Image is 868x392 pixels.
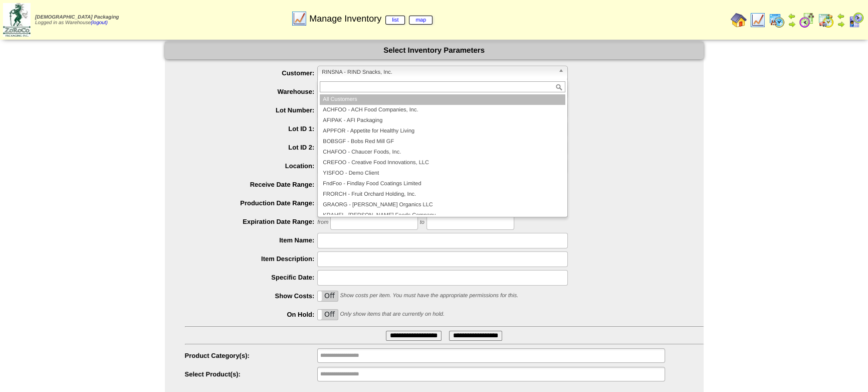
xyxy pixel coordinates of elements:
[317,219,328,225] span: from
[318,291,338,301] label: Off
[3,3,31,37] img: zoroco-logo-small.webp
[320,210,565,221] li: KRAHEI - [PERSON_NAME] Foods Company
[185,236,318,244] label: Item Name:
[185,106,318,114] label: Lot Number:
[185,181,318,188] label: Receive Date Range:
[769,12,785,28] img: calendarprod.gif
[35,15,119,20] span: [DEMOGRAPHIC_DATA] Packaging
[420,219,424,225] span: to
[320,147,565,158] li: CHAFOO - Chaucer Foods, Inc.
[35,15,119,26] span: Logged in as Warehouse
[317,309,338,320] div: OnOff
[320,179,565,189] li: FndFoo - Findlay Food Coatings Limited
[185,218,318,225] label: Expiration Date Range:
[185,88,318,95] label: Warehouse:
[320,115,565,126] li: AFIPAK - AFI Packaging
[837,20,845,28] img: arrowright.gif
[185,274,318,281] label: Specific Date:
[320,168,565,179] li: YISFOO - Demo Client
[185,69,318,77] label: Customer:
[731,12,747,28] img: home.gif
[317,291,338,302] div: OnOff
[848,12,864,28] img: calendarcustomer.gif
[309,14,432,24] span: Manage Inventory
[91,20,108,26] a: (logout)
[818,12,834,28] img: calendarinout.gif
[320,189,565,200] li: FRORCH - Fruit Orchard Holding, Inc.
[185,162,318,170] label: Location:
[788,20,796,28] img: arrowright.gif
[320,158,565,168] li: CREFOO - Creative Food Innovations, LLC
[409,16,432,25] a: map
[320,105,565,115] li: ACHFOO - ACH Food Companies, Inc.
[340,311,444,317] span: Only show items that are currently on hold.
[185,144,318,151] label: Lot ID 2:
[385,16,405,25] a: list
[340,293,518,299] span: Show costs per item. You must have the appropriate permissions for this.
[320,94,565,105] li: All Customers
[185,370,318,378] label: Select Product(s):
[750,12,766,28] img: line_graph.gif
[837,12,845,20] img: arrowleft.gif
[185,125,318,133] label: Lot ID 1:
[165,42,704,59] div: Select Inventory Parameters
[320,200,565,210] li: GRAORG - [PERSON_NAME] Organics LLC
[799,12,815,28] img: calendarblend.gif
[788,12,796,20] img: arrowleft.gif
[320,126,565,137] li: APPFOR - Appetite for Healthy Living
[291,11,307,27] img: line_graph.gif
[185,292,318,300] label: Show Costs:
[318,310,338,320] label: Off
[185,255,318,263] label: Item Description:
[320,137,565,147] li: BOBSGF - Bobs Red Mill GF
[185,199,318,207] label: Production Date Range:
[185,352,318,359] label: Product Category(s):
[322,66,554,78] span: RINSNA - RIND Snacks, Inc.
[185,311,318,318] label: On Hold:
